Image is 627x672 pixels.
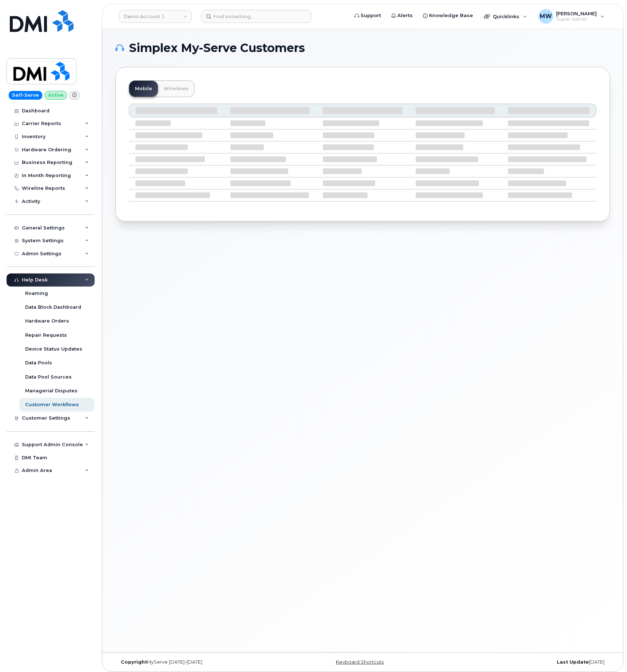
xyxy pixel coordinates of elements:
a: Mobile [129,81,158,97]
div: MyServe [DATE]–[DATE] [115,659,280,665]
strong: Copyright [121,659,147,665]
strong: Last Update [557,659,589,665]
a: Keyboard Shortcuts [336,659,384,665]
div: [DATE] [445,659,610,665]
span: Simplex My-Serve Customers [129,43,305,53]
a: Wirelines [158,81,194,97]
